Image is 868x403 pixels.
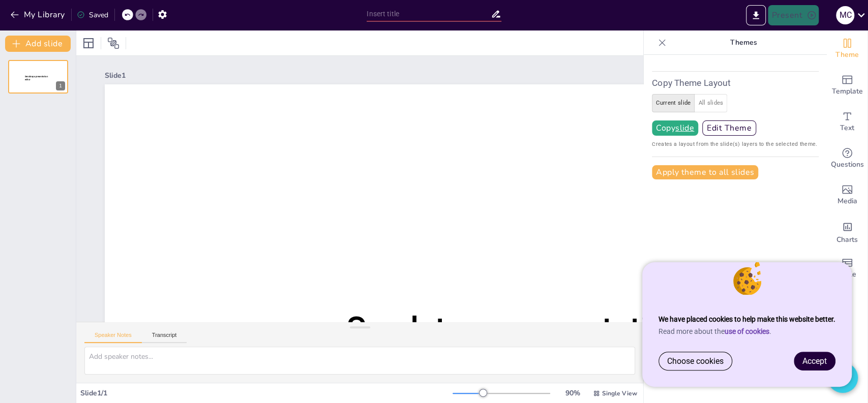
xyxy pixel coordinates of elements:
[142,332,187,343] button: Transcript
[80,388,453,398] div: Slide 1 / 1
[832,86,863,97] span: Template
[652,94,695,112] button: current slide
[768,5,819,25] button: Present
[56,81,65,90] div: 1
[836,234,858,245] span: Charts
[80,35,97,51] div: Layout
[8,7,69,23] button: My Library
[827,104,867,140] div: Add text boxes
[652,140,819,148] span: Creates a layout from the slide(s) layers to the selected theme.
[831,159,864,170] span: Questions
[560,388,585,398] div: 90 %
[652,120,698,136] button: Copyslide
[675,124,694,132] u: slide
[5,36,71,52] button: Add slide
[347,311,684,392] span: Sendsteps presentation editor
[794,352,835,370] a: Accept
[694,94,727,112] button: all slides
[8,60,68,94] div: 1
[802,356,827,366] span: Accept
[659,352,732,370] a: Choose cookies
[77,10,108,20] div: Saved
[25,75,48,81] span: Sendsteps presentation editor
[746,5,766,25] button: Export to PowerPoint
[827,177,867,213] div: Add images, graphics, shapes or video
[652,165,758,179] button: Apply theme to all slides
[827,140,867,177] div: Get real-time input from your audience
[367,7,491,21] input: Insert title
[836,6,854,24] div: M C
[827,30,867,67] div: Change the overall theme
[702,120,756,136] button: Edit Theme
[107,37,119,49] span: Position
[827,67,867,104] div: Add ready made slides
[827,213,867,250] div: Add charts and graphs
[602,389,637,397] span: Single View
[652,94,819,112] div: create layout
[652,76,819,90] h6: Copy Theme Layout
[827,250,867,287] div: Add a table
[725,327,769,335] a: use of cookies
[84,332,142,343] button: Speaker Notes
[659,315,835,323] strong: We have placed cookies to help make this website better.
[836,5,854,25] button: M C
[670,30,817,55] p: Themes
[837,196,857,207] span: Media
[840,122,854,134] span: Text
[659,327,835,335] p: Read more about the .
[835,49,859,60] span: Theme
[667,356,724,366] span: Choose cookies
